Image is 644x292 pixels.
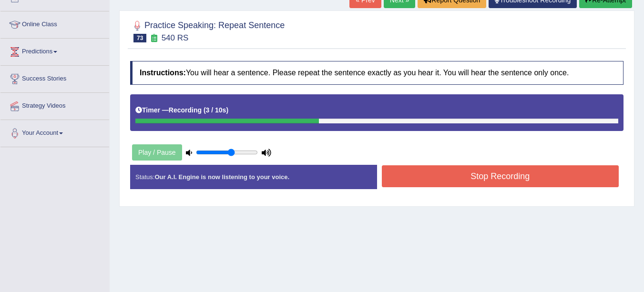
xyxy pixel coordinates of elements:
a: Your Account [0,120,109,144]
span: 73 [133,34,146,42]
b: Recording [169,106,202,114]
a: Online Class [0,11,109,35]
a: Strategy Videos [0,93,109,117]
h2: Practice Speaking: Repeat Sentence [130,19,285,42]
b: ) [226,106,228,114]
small: Exam occurring question [149,34,159,43]
b: ( [204,106,206,114]
h4: You will hear a sentence. Please repeat the sentence exactly as you hear it. You will hear the se... [130,61,624,85]
b: Instructions: [140,69,186,77]
strong: Our A.I. Engine is now listening to your voice. [154,173,289,181]
button: Stop Recording [382,165,619,187]
a: Success Stories [0,66,109,90]
a: Predictions [0,39,109,62]
div: Status: [130,165,377,189]
small: 540 RS [162,33,189,42]
b: 3 / 10s [206,106,226,114]
h5: Timer — [135,107,228,114]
